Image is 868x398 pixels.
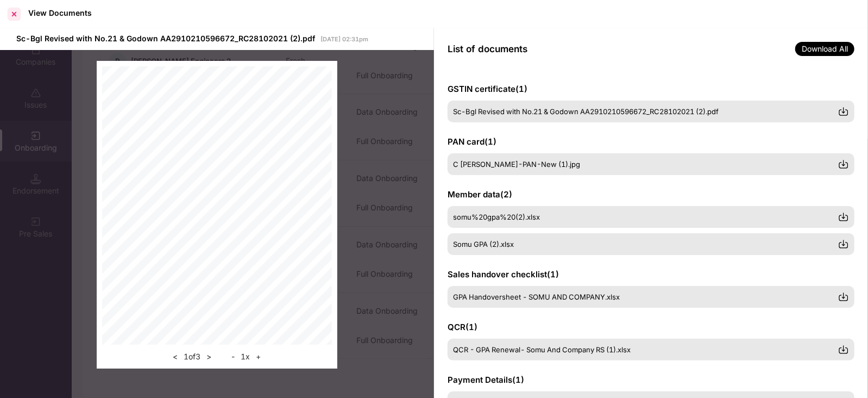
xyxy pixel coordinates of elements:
span: Member data ( 2 ) [448,189,512,200]
img: svg+xml;base64,PHN2ZyBpZD0iRG93bmxvYWQtMzJ4MzIiIHhtbG5zPSJodHRwOi8vd3d3LnczLm9yZy8yMDAwL3N2ZyIgd2... [838,159,849,170]
img: svg+xml;base64,PHN2ZyBpZD0iRG93bmxvYWQtMzJ4MzIiIHhtbG5zPSJodHRwOi8vd3d3LnczLm9yZy8yMDAwL3N2ZyIgd2... [838,291,849,302]
div: 1 x [228,350,264,363]
button: < [169,350,181,363]
span: List of documents [448,43,527,54]
img: svg+xml;base64,PHN2ZyBpZD0iRG93bmxvYWQtMzJ4MzIiIHhtbG5zPSJodHRwOi8vd3d3LnczLm9yZy8yMDAwL3N2ZyIgd2... [838,239,849,250]
div: 1 of 3 [169,350,215,363]
div: View Documents [28,8,92,17]
span: Sc-Bgl Revised with No.21 & Godown AA2910210596672_RC28102021 (2).pdf [453,107,719,116]
span: Sc-Bgl Revised with No.21 & Godown AA2910210596672_RC28102021 (2).pdf [16,34,315,43]
img: svg+xml;base64,PHN2ZyBpZD0iRG93bmxvYWQtMzJ4MzIiIHhtbG5zPSJodHRwOi8vd3d3LnczLm9yZy8yMDAwL3N2ZyIgd2... [838,212,849,222]
span: QCR - GPA Renewal- Somu And Company RS (1).xlsx [453,345,631,354]
span: GSTIN certificate ( 1 ) [448,84,527,94]
span: QCR ( 1 ) [448,322,477,332]
span: Download All [795,42,854,56]
img: svg+xml;base64,PHN2ZyBpZD0iRG93bmxvYWQtMzJ4MzIiIHhtbG5zPSJodHRwOi8vd3d3LnczLm9yZy8yMDAwL3N2ZyIgd2... [838,106,849,117]
img: svg+xml;base64,PHN2ZyBpZD0iRG93bmxvYWQtMzJ4MzIiIHhtbG5zPSJodHRwOi8vd3d3LnczLm9yZy8yMDAwL3N2ZyIgd2... [838,344,849,355]
span: GPA Handoversheet - SOMU AND COMPANY.xlsx [453,293,620,301]
span: Sales handover checklist ( 1 ) [448,269,559,279]
span: [DATE] 02:31pm [320,35,368,43]
span: Somu GPA (2).xlsx [453,240,514,248]
button: > [203,350,215,363]
span: somu%20gpa%20(2).xlsx [453,213,540,221]
button: - [228,350,238,363]
button: + [253,350,264,363]
span: PAN card ( 1 ) [448,136,496,147]
span: Payment Details ( 1 ) [448,375,524,385]
span: C [PERSON_NAME]-PAN-New (1).jpg [453,160,580,169]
